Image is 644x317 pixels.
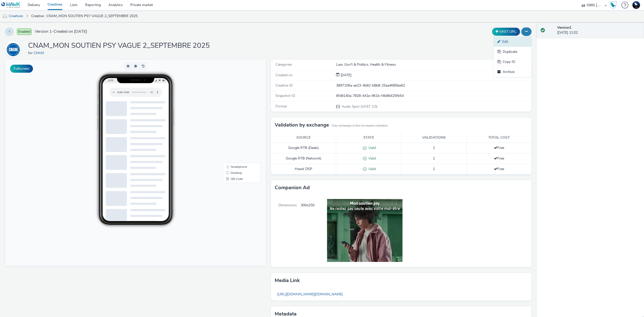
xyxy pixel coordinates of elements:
div: Duplicate the creative as a VAST URL [491,28,521,36]
img: Support Hawk [632,1,640,9]
span: Dimensions [271,195,301,267]
a: Creative : CNAM_MON SOUTIEN PSY VAGUE 2_SEPTEMBRE 2025 [29,10,140,22]
h3: Media link [275,277,300,284]
td: Google RTB (Deals) [271,143,336,153]
span: 300x250 [301,195,314,267]
img: undefined Logo [1,2,21,8]
li: QR Code [219,116,255,122]
span: 10:50 [103,19,108,22]
span: Version 1 - Created on [DATE] [35,29,87,34]
span: [DATE] [340,73,351,77]
img: CNAM [6,42,20,56]
img: audio [3,14,8,19]
span: Valid [367,167,376,171]
strong: Version 1 [557,25,571,30]
span: Created on [275,73,293,77]
small: Only exchanges in this list require validation [332,124,388,128]
span: Categories [275,62,292,67]
a: Edit [494,37,532,47]
img: Hawk Academy [609,1,617,9]
span: Audio Spot (VAST 2.0) [341,104,377,109]
div: Law, Gov't & Politics, Health & Fitness [336,62,531,67]
span: Free [494,156,504,161]
button: Fullscreen [10,65,33,73]
div: 3897106a-ae23-4b82-b8b8-25aa4685be62 [336,83,531,88]
div: Creation 06 August 2025, 11:02 [340,73,351,78]
a: Archive [494,67,532,77]
span: Smartphone [226,106,242,109]
button: VAST URL [492,28,520,36]
h3: Companion Ad [275,184,310,191]
h3: Validation by exchange [275,121,329,129]
span: Creative ID [275,83,293,88]
span: 1 [433,167,435,171]
a: CNAM [5,47,23,51]
span: Free [494,145,504,150]
li: Desktop [219,110,255,116]
a: Copy ID [494,57,532,67]
span: Valid [367,145,376,150]
th: Total cost [466,133,532,143]
span: Format [275,104,287,109]
h1: CNAM_MON SOUTIEN PSY VAGUE 2_SEPTEMBRE 2025 [28,41,210,51]
a: Hawk Academy [609,1,619,9]
a: [URL][DOMAIN_NAME][DOMAIN_NAME] [275,289,345,299]
th: Validations [401,133,466,143]
span: 1 [433,156,435,161]
th: Source [271,133,336,143]
div: 6fd8140a-7828-441e-961b-f4b86425fb54 [336,93,531,98]
a: Duplicate [494,47,532,57]
a: CNAM [34,51,46,55]
th: State [336,133,401,143]
img: Companion Ad [314,195,406,266]
span: Desktop [226,112,237,115]
td: Google RTB (Network) [271,153,336,164]
span: Valid [367,156,376,161]
span: 1 [433,145,435,150]
span: Snapshot ID [275,93,295,98]
span: Free [494,167,504,171]
span: Enabled [17,28,32,35]
span: QR Code [226,118,238,121]
div: [DATE] 11:02 [557,25,640,35]
td: Hawk DSP [271,164,336,174]
li: Smartphone [219,104,255,110]
span: for [28,51,34,55]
